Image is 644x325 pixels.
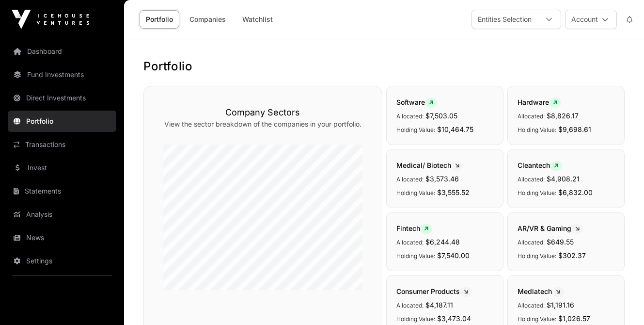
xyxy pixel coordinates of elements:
span: Mediatech [518,287,564,295]
span: Holding Value: [518,315,556,323]
span: Allocated: [518,239,545,246]
span: Allocated: [518,176,545,183]
span: $1,026.57 [558,314,590,323]
a: Settings [8,250,116,272]
span: Medical/ Biotech [396,161,463,169]
a: Watchlist [236,10,279,29]
span: $7,503.05 [425,112,457,120]
span: Cleantech [518,161,562,169]
span: $3,573.46 [425,175,459,183]
a: Analysis [8,204,116,225]
span: Software [396,98,437,106]
a: News [8,227,116,248]
span: $3,473.04 [437,314,471,323]
span: Allocated: [396,176,424,183]
span: $302.37 [558,251,586,260]
span: $10,464.75 [437,125,473,133]
span: Holding Value: [518,252,556,260]
div: Entities Selection [472,10,537,29]
span: Allocated: [518,302,545,309]
span: Hardware [518,98,561,106]
span: $6,244.48 [425,238,460,246]
span: $649.55 [547,238,574,246]
button: Account [565,10,617,29]
a: Portfolio [140,10,179,29]
span: AR/VR & Gaming [518,224,583,232]
img: Icehouse Ventures Logo [12,10,89,29]
span: Allocated: [396,239,424,246]
span: $8,826.17 [547,112,579,120]
a: Companies [183,10,232,29]
a: Transactions [8,134,116,155]
a: Portfolio [8,111,116,132]
span: $1,191.16 [547,301,574,309]
a: Direct Investments [8,87,116,109]
h3: Company Sectors [163,106,362,119]
span: Holding Value: [518,126,556,133]
span: Allocated: [518,113,545,120]
span: $3,555.52 [437,188,470,196]
span: Holding Value: [396,315,435,323]
span: Allocated: [396,302,424,309]
span: Holding Value: [518,189,556,196]
h1: Portfolio [143,59,625,74]
span: Holding Value: [396,126,435,133]
span: Allocated: [396,113,424,120]
a: Invest [8,157,116,179]
p: View the sector breakdown of the companies in your portfolio. [163,119,362,129]
span: Holding Value: [396,252,435,260]
span: Consumer Products [396,287,472,295]
span: $7,540.00 [437,251,470,260]
span: $6,832.00 [558,188,593,196]
span: Fintech [396,224,432,232]
a: Fund Investments [8,64,116,85]
span: Holding Value: [396,189,435,196]
a: Statements [8,180,116,202]
span: $4,187.11 [425,301,453,309]
span: $9,698.61 [558,125,591,133]
a: Dashboard [8,41,116,62]
iframe: Chat Widget [596,278,644,325]
span: $4,908.21 [547,175,580,183]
